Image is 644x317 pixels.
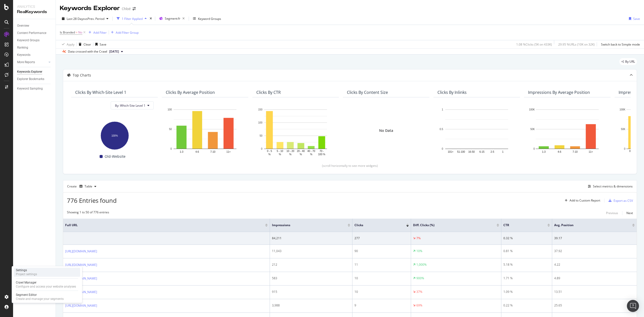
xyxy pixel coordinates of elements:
a: Keyword Sampling [17,86,52,91]
div: Overview [17,23,29,28]
span: By URL [625,60,635,63]
div: Keyword Groups [17,38,39,43]
div: 29.95 % URLs ( 10K on 32K ) [558,42,595,47]
text: 51-100 [457,150,465,153]
text: 0 [533,147,535,150]
span: Full URL [65,223,258,227]
text: 0 - 5 [267,150,272,152]
text: 50 [169,128,172,131]
button: By: Which-Site Level 1 [111,101,154,109]
button: Table [77,182,98,190]
text: 101+ [448,150,454,153]
button: Previous [606,210,618,216]
text: 7-10 [210,150,215,153]
div: 25.65 [554,303,635,308]
div: 915 [272,290,350,294]
div: Previous [606,211,618,215]
text: 50 [260,134,263,137]
div: (scroll horizontally to see more widgets) [69,164,631,168]
div: Apply [67,42,74,47]
div: Keyword Sampling [17,86,43,91]
text: 70 - [319,150,324,152]
div: Chloé [122,6,131,11]
div: Content Performance [17,30,46,36]
text: 6-15 [479,150,485,153]
span: Last 28 Days [67,17,85,21]
div: Segment Editor [16,293,64,297]
text: % [279,153,281,156]
div: Open Intercom Messenger [627,300,639,312]
span: Diff. Clicks (%) [413,223,489,227]
a: Ranking [17,45,52,50]
div: 277 [354,236,409,241]
div: 10 [354,276,409,281]
button: Keyword Groups [191,15,223,23]
div: 7% [416,236,421,241]
div: Clicks By CTR [256,90,281,95]
div: Keywords Explorer [17,69,42,74]
text: 1-3 [180,150,183,153]
div: Showing 1 to 50 of 776 entries [67,210,109,216]
svg: A chart. [166,107,244,156]
div: 0.81 % [503,249,550,253]
span: Impressions [272,223,340,227]
span: 776 Entries found [67,196,117,205]
div: Save [100,42,106,47]
svg: A chart. [256,107,335,156]
text: 100 [258,121,262,124]
span: Is Branded [60,30,75,34]
text: 5 - 10 [277,150,283,152]
a: Keywords [17,52,52,58]
div: 10% [416,249,422,253]
div: 0.22 % [503,303,550,308]
div: 1.71 % [503,276,550,281]
button: Apply [60,40,74,48]
svg: A chart. [75,119,154,150]
text: 1 [442,108,443,111]
div: 1.09 % [503,290,550,294]
div: 37.92 [554,249,635,253]
div: Switch back to Simple mode [601,42,640,47]
text: 1-3 [542,150,546,153]
div: 583 [272,276,350,281]
text: 100K [529,108,535,111]
button: Segment:fr [157,15,187,23]
button: Switch back to Simple mode [599,40,640,48]
div: 5.18 % [503,262,550,267]
div: Create [67,182,98,190]
text: 0 - 5 [629,150,634,152]
svg: A chart. [528,107,607,156]
div: Clicks By Average Position [166,90,215,95]
text: 0 [170,147,172,150]
text: 50K [621,128,625,131]
text: % [268,153,271,156]
div: 9 [354,303,409,308]
button: Save [627,15,640,23]
div: times [149,16,153,21]
div: Impressions By Average Position [528,90,590,95]
div: Ranking [17,45,28,50]
button: [DATE] [107,49,125,55]
a: Segment EditorCreate and manage your segments [14,292,80,301]
text: 11+ [589,150,593,153]
button: Add Filter [87,29,107,35]
span: 2025 Sep. 3rd [109,49,119,54]
a: Keywords Explorer [17,69,52,74]
div: A chart. [437,107,516,156]
a: Keyword Groups [17,38,52,43]
div: Keywords Explorer [60,4,120,13]
a: More Reports [17,60,47,65]
text: 0 [624,147,625,150]
div: 13.51 [554,290,635,294]
div: legacy label [619,58,637,65]
div: Clicks By Content Size [347,90,388,95]
div: Settings [16,268,37,272]
a: Explorer Bookmarks [17,76,52,82]
span: vs Prev. Period [85,17,104,21]
text: 2-5 [491,150,494,153]
text: 4-6 [195,150,199,153]
span: = [76,30,77,34]
div: Add Filter [93,30,107,35]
